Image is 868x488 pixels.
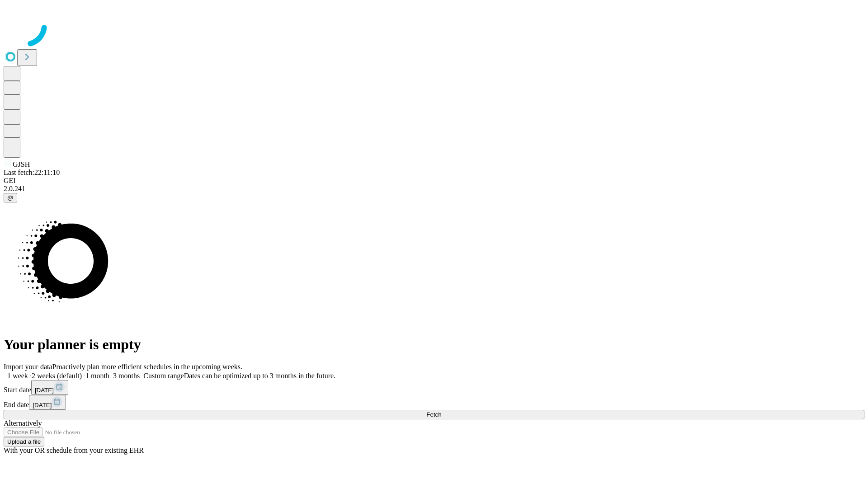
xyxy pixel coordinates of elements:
[32,372,82,380] span: 2 weeks (default)
[13,160,30,168] span: GJSH
[85,372,109,380] span: 1 month
[143,372,184,380] span: Custom range
[35,387,54,394] span: [DATE]
[7,194,14,201] span: @
[4,395,864,410] div: End date
[4,193,17,202] button: @
[4,169,60,176] span: Last fetch: 22:11:10
[7,372,28,380] span: 1 week
[184,372,335,380] span: Dates can be optimized up to 3 months in the future.
[4,380,864,395] div: Start date
[4,363,52,371] span: Import your data
[33,402,52,408] span: [DATE]
[426,411,441,418] span: Fetch
[4,410,864,419] button: Fetch
[4,336,864,353] h1: Your planner is empty
[31,380,68,395] button: [DATE]
[113,372,140,380] span: 3 months
[4,437,44,446] button: Upload a file
[29,395,66,410] button: [DATE]
[4,446,144,454] span: With your OR schedule from your existing EHR
[4,419,42,427] span: Alternatively
[4,185,864,193] div: 2.0.241
[52,363,242,371] span: Proactively plan more efficient schedules in the upcoming weeks.
[4,177,864,185] div: GEI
